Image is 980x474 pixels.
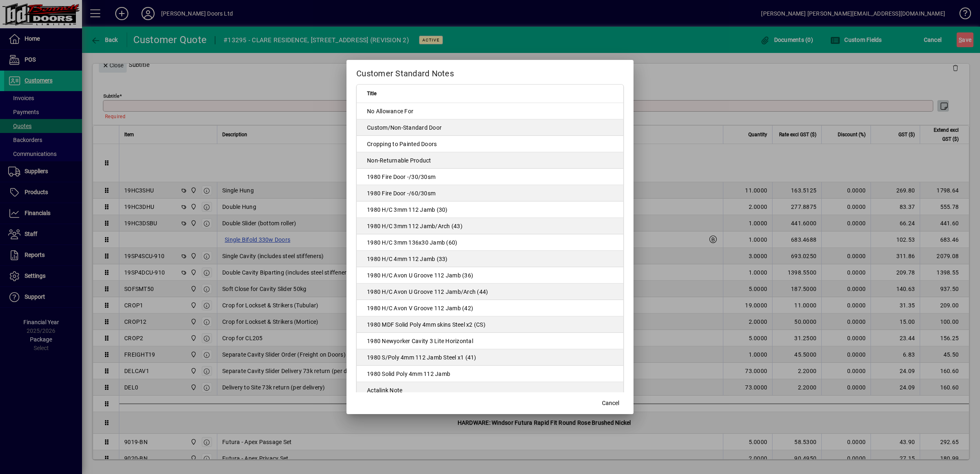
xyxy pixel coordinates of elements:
td: 1980 Fire Door -/30/30sm [357,169,623,185]
td: 1980 H/C 3mm 112 Jamb/Arch (43) [357,218,623,234]
td: 1980 MDF Solid Poly 4mm skins Steel x2 (CS) [357,316,623,333]
td: 1980 H/C Avon U Groove 112 Jamb (36) [357,267,623,284]
span: Title [367,89,376,98]
td: 1980 H/C Avon V Groove 112 Jamb (42) [357,300,623,316]
td: Actalink Note [357,382,623,398]
td: Cropping to Painted Doors [357,136,623,152]
span: Cancel [602,399,619,408]
td: No Allowance For [357,103,623,119]
td: 1980 Newyorker Cavity 3 Lite Horizontal [357,333,623,349]
td: 1980 H/C 4mm 112 Jamb (33) [357,251,623,267]
td: Non-Returnable Product [357,152,623,169]
td: 1980 H/C Avon U Groove 112 Jamb/Arch (44) [357,284,623,300]
td: 1980 Solid Poly 4mm 112 Jamb [357,366,623,382]
td: 1980 Fire Door -/60/30sm [357,185,623,202]
h2: Customer Standard Notes [346,60,634,84]
button: Cancel [597,396,624,411]
td: Custom/Non-Standard Door [357,119,623,136]
td: 1980 H/C 3mm 112 Jamb (30) [357,202,623,218]
td: 1980 S/Poly 4mm 112 Jamb Steel x1 (41) [357,349,623,366]
td: 1980 H/C 3mm 136x30 Jamb (60) [357,234,623,251]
